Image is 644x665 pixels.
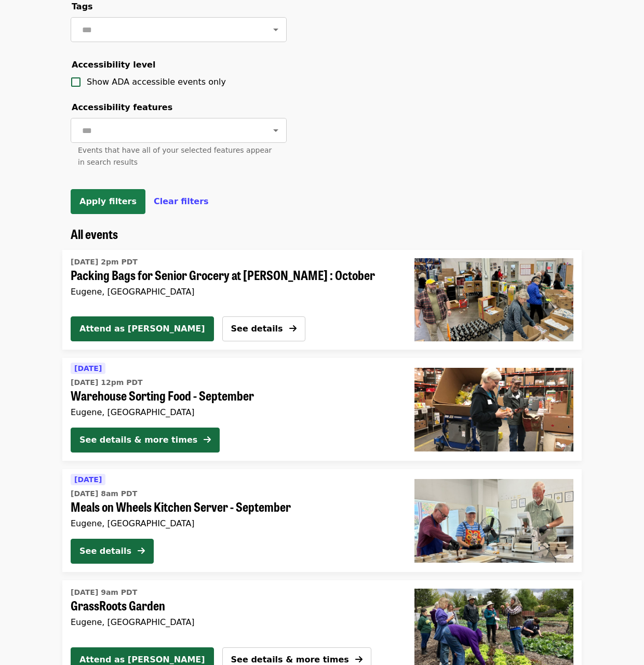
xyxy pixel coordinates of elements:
button: Open [269,123,283,138]
span: Meals on Wheels Kitchen Server - September [71,499,398,514]
span: Accessibility level [72,60,155,70]
button: Apply filters [71,189,145,214]
span: Clear filters [154,196,209,206]
span: See details [231,324,283,334]
div: Eugene, [GEOGRAPHIC_DATA] [71,617,390,627]
span: Warehouse Sorting Food - September [71,388,398,403]
span: [DATE] [74,475,102,484]
img: Warehouse Sorting Food - September organized by FOOD For Lane County [414,368,573,451]
a: See details for "Packing Bags for Senior Grocery at Bailey Hill : October" [71,254,390,299]
span: [DATE] [74,364,102,373]
span: Show ADA accessible events only [87,77,226,87]
span: See details & more times [231,655,349,664]
button: See details [71,539,154,564]
i: arrow-right icon [204,435,211,445]
span: Apply filters [79,196,137,206]
span: Attend as [PERSON_NAME] [79,323,205,335]
button: See details & more times [71,428,220,453]
i: arrow-right icon [355,655,363,664]
time: [DATE] 12pm PDT [71,377,143,388]
span: Accessibility features [72,102,172,112]
div: See details [79,545,131,557]
time: [DATE] 2pm PDT [71,257,138,268]
a: Packing Bags for Senior Grocery at Bailey Hill : October [406,250,582,350]
div: Eugene, [GEOGRAPHIC_DATA] [71,407,398,417]
div: Eugene, [GEOGRAPHIC_DATA] [71,518,398,528]
a: See details for "Meals on Wheels Kitchen Server - September" [62,469,582,572]
img: Packing Bags for Senior Grocery at Bailey Hill : October organized by FOOD For Lane County [414,258,573,341]
div: Eugene, [GEOGRAPHIC_DATA] [71,287,390,297]
button: Clear filters [154,195,209,208]
time: [DATE] 8am PDT [71,488,137,499]
a: See details for "GrassRoots Garden" [71,584,390,629]
button: Attend as [PERSON_NAME] [71,316,214,341]
button: See details [222,316,305,341]
a: See details for "Warehouse Sorting Food - September" [62,358,582,461]
div: See details & more times [79,434,197,446]
span: Packing Bags for Senior Grocery at [PERSON_NAME] : October [71,268,390,283]
time: [DATE] 9am PDT [71,587,137,598]
span: Tags [72,2,93,11]
button: Open [269,22,283,37]
i: arrow-right icon [138,546,145,556]
i: arrow-right icon [289,324,297,334]
img: Meals on Wheels Kitchen Server - September organized by FOOD For Lane County [414,479,573,562]
span: Events that have all of your selected features appear in search results [78,146,272,166]
span: All events [71,224,118,243]
span: GrassRoots Garden [71,598,390,613]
